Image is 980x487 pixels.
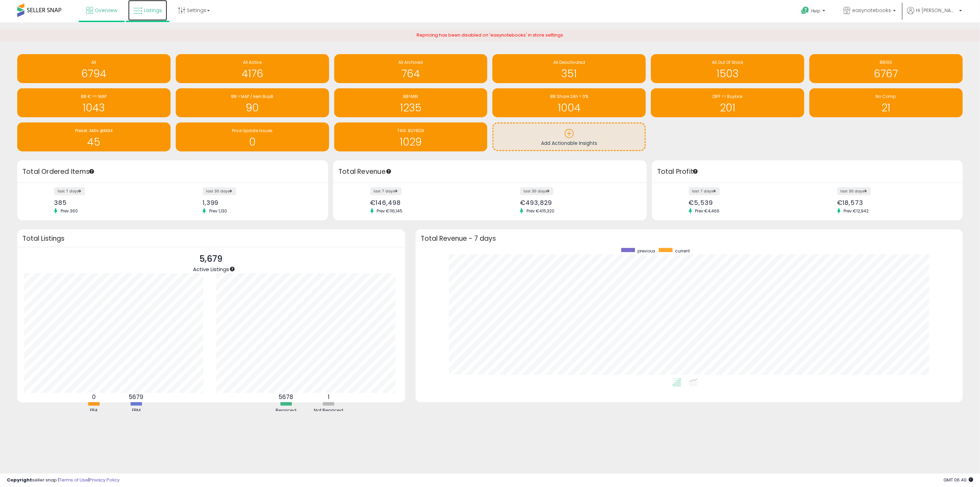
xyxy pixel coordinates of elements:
div: Not Repriced [308,407,349,414]
label: last 30 days [520,187,553,195]
h1: 201 [654,102,801,113]
p: 5,679 [193,252,229,266]
h1: 1235 [338,102,484,113]
div: Tooltip anchor [692,168,698,175]
span: Add Actionable Insights [541,140,597,147]
a: BB>MIN 1235 [334,88,488,117]
span: All Out Of Stock [712,59,743,65]
span: Prev: 360 [57,208,81,214]
h1: 351 [496,68,642,79]
span: Listings [144,7,162,14]
a: All 6794 [17,54,171,83]
div: €493,829 [520,199,634,206]
div: FBA [73,407,114,414]
div: Tooltip anchor [229,266,235,272]
span: current [675,248,690,254]
h3: Total Listings [22,236,400,241]
div: 385 [54,199,167,206]
span: TAG: BUYBOX [397,128,424,133]
span: Hi [PERSON_NAME] [916,7,957,14]
span: BB > MAP / kein BuyB [231,93,273,99]
a: No Comp. 21 [809,88,963,117]
span: Help [811,8,820,14]
h1: 764 [338,68,484,79]
div: 1,399 [203,199,316,206]
h3: Total Ordered Items [22,167,323,177]
span: Prev: €4,466 [692,208,723,214]
span: BB Share 24h > 0% [550,93,588,99]
h1: 1043 [21,102,167,113]
a: BB100 6767 [809,54,963,83]
span: Price Update Issues [232,128,273,133]
a: All Active 4176 [176,54,329,83]
span: No Comp. [876,93,897,99]
h1: 6794 [21,68,167,79]
label: last 7 days [689,187,720,195]
span: Repricing has been disabled on 'easynotebooks' in store settings [417,32,563,38]
span: BB € >= MAP [81,93,106,99]
div: €5,539 [689,199,802,206]
span: BB>MIN [404,93,418,99]
span: Overview [95,7,117,14]
div: Tooltip anchor [386,168,392,175]
a: Add Actionable Insights [493,123,645,150]
a: Help [796,1,832,22]
span: Prev: 1,130 [206,208,231,214]
a: Hi [PERSON_NAME] [907,7,962,22]
span: Prev: €415,320 [523,208,558,214]
a: BB € >= MAP 1043 [17,88,171,117]
div: FBM [115,407,157,414]
b: 5679 [129,393,143,401]
h1: 4176 [179,68,326,79]
span: All Archived [399,59,423,65]
label: last 30 days [837,187,871,195]
a: BB > MAP / kein BuyB 90 [176,88,329,117]
a: All Out Of Stock 1503 [651,54,804,83]
h1: 0 [179,136,326,148]
h3: Total Revenue - 7 days [421,236,958,241]
h1: 45 [21,136,167,148]
span: DIFF <> Buybox [713,93,743,99]
span: All [91,59,96,65]
span: Active Listings [193,266,229,273]
h1: 90 [179,102,326,113]
span: BB100 [880,59,892,65]
a: Preset: Aktiv @MAX 45 [17,122,171,151]
label: last 30 days [203,187,236,195]
span: Preset: Aktiv @MAX [75,128,113,133]
a: All Deactivated 351 [492,54,646,83]
b: 0 [92,393,96,401]
h1: 1503 [654,68,801,79]
h3: Total Profit [657,167,958,177]
span: All Deactivated [553,59,585,65]
a: DIFF <> Buybox 201 [651,88,804,117]
div: €18,573 [837,199,951,206]
h1: 1029 [338,136,484,148]
b: 1 [328,393,329,401]
h1: 21 [813,102,959,113]
div: Tooltip anchor [89,168,95,175]
label: last 7 days [54,187,85,195]
a: TAG: BUYBOX 1029 [334,122,488,151]
b: 5678 [279,393,293,401]
div: Repriced [265,407,307,414]
div: €146,498 [370,199,485,206]
a: Price Update Issues 0 [176,122,329,151]
h1: 1004 [496,102,642,113]
a: All Archived 764 [334,54,488,83]
span: Prev: €12,942 [840,208,872,214]
span: All Active [243,59,262,65]
a: BB Share 24h > 0% 1004 [492,88,646,117]
span: Prev: €116,145 [374,208,406,214]
h1: 6767 [813,68,959,79]
span: previous [637,248,655,254]
h3: Total Revenue [338,167,642,177]
i: Get Help [801,6,809,15]
span: easynotebooks [852,7,891,14]
label: last 7 days [370,187,401,195]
